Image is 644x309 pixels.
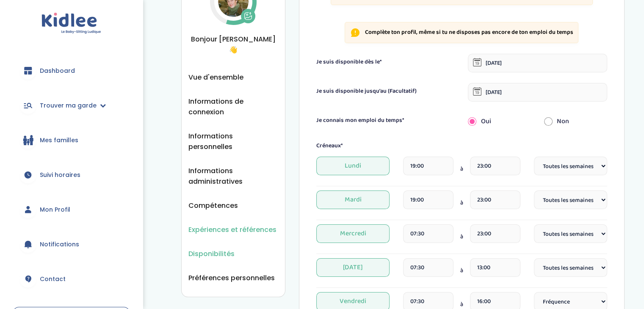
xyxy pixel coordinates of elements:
span: Bonjour [PERSON_NAME] 👋 [188,34,278,55]
span: à [460,232,463,241]
button: Préférences personnelles [188,273,275,283]
button: Informations administratives [188,166,278,187]
span: Trouver ma garde [40,101,97,110]
a: Suivi horaires [13,160,130,190]
span: à [460,300,463,309]
a: Trouver ma garde [13,90,130,121]
a: Contact [13,264,130,294]
div: Non [538,112,614,131]
span: Suivi horaires [40,171,80,179]
input: heure de fin [470,190,520,209]
input: heure de debut [403,157,453,175]
a: Dashboard [13,55,130,86]
span: Notifications [40,240,79,249]
span: Lundi [316,157,390,175]
button: Informations de connexion [188,96,278,117]
label: Je suis disponible jusqu'au (Facultatif) [316,87,417,96]
label: Je connais mon emploi du temps* [316,116,404,125]
span: [DATE] [316,258,390,277]
input: heure de debut [403,258,453,277]
label: Créneaux* [316,141,343,150]
input: La date de fin [468,83,607,102]
button: Vue d'ensemble [188,72,243,83]
input: heure de debut [403,190,453,209]
div: Oui [462,112,537,131]
button: Compétences [188,200,238,211]
span: Mardi [316,190,390,209]
input: heure de debut [403,224,453,243]
input: La date de début [468,54,607,72]
a: Mon Profil [13,194,130,225]
button: Informations personnelles [188,131,278,152]
button: Disponibilités [188,248,235,259]
span: Mes familles [40,136,78,145]
span: à [460,266,463,275]
button: Expériences et références [188,224,276,235]
a: Mes familles [13,125,130,155]
input: heure de fin [470,258,520,277]
span: Contact [40,275,66,284]
img: logo.svg [41,13,101,34]
span: Dashboard [40,66,75,75]
label: Je suis disponible dès le* [316,58,382,66]
input: heure de fin [470,157,520,175]
input: heure de fin [470,224,520,243]
a: Notifications [13,229,130,259]
span: à [460,165,463,174]
p: Complète ton profil, même si tu ne disposes pas encore de ton emploi du temps [365,28,573,37]
span: à [460,199,463,207]
span: Mercredi [316,224,390,243]
span: Mon Profil [40,205,70,214]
